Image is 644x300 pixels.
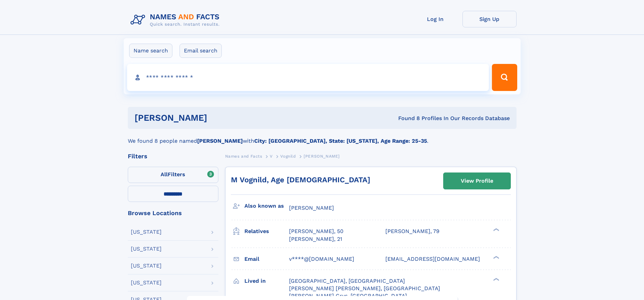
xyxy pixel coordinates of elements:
[254,138,427,144] b: City: [GEOGRAPHIC_DATA], State: [US_STATE], Age Range: 25-35
[408,11,462,27] a: Log In
[270,152,273,160] a: V
[180,44,222,58] label: Email search
[492,255,500,259] div: ❯
[128,129,517,145] div: We found 8 people named with .
[129,44,172,58] label: Name search
[131,263,162,269] div: [US_STATE]
[244,275,289,287] h3: Lived in
[289,235,342,243] a: [PERSON_NAME], 21
[128,11,225,29] img: Logo Names and Facts
[303,115,510,122] div: Found 8 Profiles In Our Records Database
[385,228,439,235] a: [PERSON_NAME], 79
[131,280,162,285] div: [US_STATE]
[492,228,500,232] div: ❯
[289,293,407,299] span: [PERSON_NAME] Grvs, [GEOGRAPHIC_DATA]
[289,278,405,284] span: [GEOGRAPHIC_DATA], [GEOGRAPHIC_DATA]
[197,138,243,144] b: [PERSON_NAME]
[128,210,218,216] div: Browse Locations
[244,253,289,265] h3: Email
[244,200,289,212] h3: Also known as
[128,153,218,159] div: Filters
[461,173,493,189] div: View Profile
[244,226,289,237] h3: Relatives
[127,64,489,91] input: search input
[131,229,162,235] div: [US_STATE]
[131,246,162,252] div: [US_STATE]
[385,256,480,262] span: [EMAIL_ADDRESS][DOMAIN_NAME]
[289,285,440,292] span: [PERSON_NAME] [PERSON_NAME], [GEOGRAPHIC_DATA]
[161,171,168,178] span: All
[492,277,500,281] div: ❯
[289,205,334,211] span: [PERSON_NAME]
[128,167,218,183] label: Filters
[289,228,343,235] a: [PERSON_NAME], 50
[280,152,296,160] a: Vognild
[270,154,273,159] span: V
[304,154,340,159] span: [PERSON_NAME]
[225,152,262,160] a: Names and Facts
[280,154,296,159] span: Vognild
[462,11,517,27] a: Sign Up
[231,176,370,184] a: M Vognild, Age [DEMOGRAPHIC_DATA]
[492,64,517,91] button: Search Button
[135,114,303,122] h1: [PERSON_NAME]
[444,173,510,189] a: View Profile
